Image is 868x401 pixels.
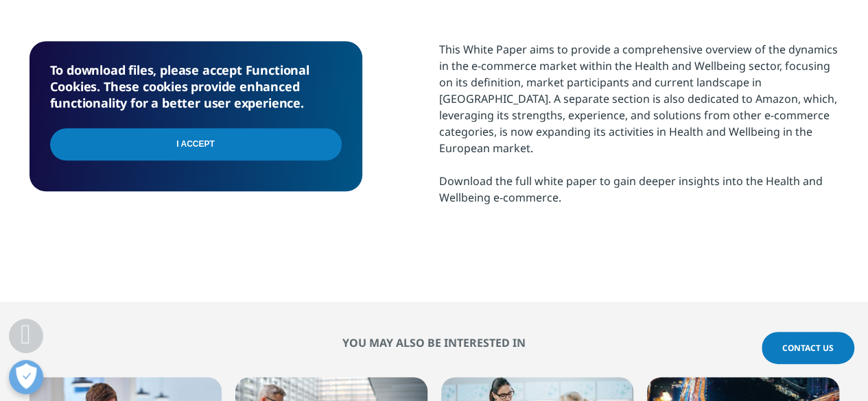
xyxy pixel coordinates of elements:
[30,336,839,350] h2: You may also be interested in
[9,360,43,394] button: Open Preferences
[439,41,839,206] div: This White Paper aims to provide a comprehensive overview of the dynamics in the e-commerce marke...
[782,342,834,354] span: Contact Us
[50,128,342,160] input: I Accept
[762,332,854,364] a: Contact Us
[50,62,342,111] h5: To download files, please accept Functional Cookies. These cookies provide enhanced functionality...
